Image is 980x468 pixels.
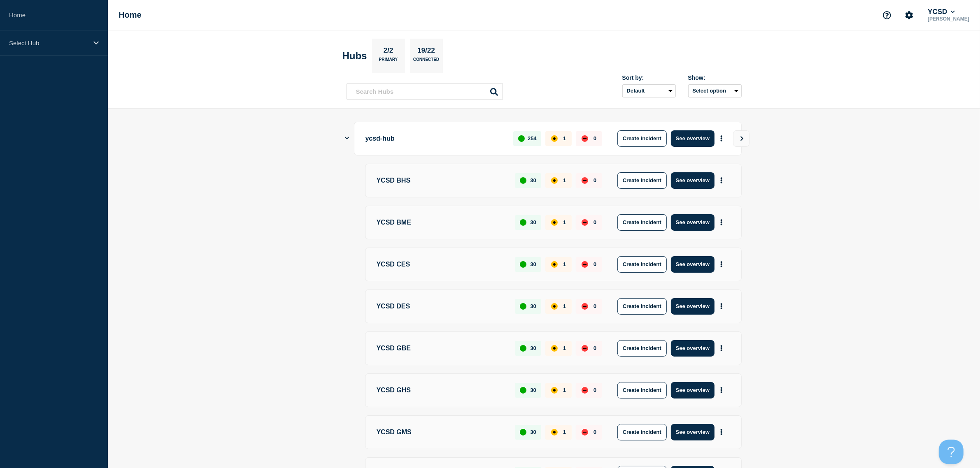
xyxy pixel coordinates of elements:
button: Select option [688,84,742,97]
div: down [582,261,588,268]
p: ycsd-hub [365,130,504,147]
p: 0 [594,219,596,225]
p: 1 [563,387,566,393]
div: down [582,429,588,436]
button: See overview [671,130,715,147]
div: up [520,177,526,184]
p: YCSD GHS [377,382,506,398]
div: down [582,177,588,184]
p: 1 [563,135,566,141]
button: See overview [671,340,715,357]
button: Create incident [617,130,667,147]
div: down [582,387,588,394]
p: Primary [379,57,398,66]
p: 0 [594,303,596,309]
button: More actions [716,424,727,440]
p: 1 [563,177,566,183]
p: 0 [594,261,596,267]
p: YCSD BME [377,214,506,231]
button: See overview [671,172,715,189]
button: YCSD [926,8,957,16]
button: More actions [716,257,727,272]
p: YCSD CES [377,256,506,273]
button: More actions [716,341,727,356]
h2: Hubs [342,50,367,62]
div: affected [551,345,558,352]
button: See overview [671,298,715,315]
button: Create incident [617,340,667,357]
h1: Home [119,10,142,20]
p: 1 [563,303,566,309]
button: See overview [671,214,715,231]
p: 0 [594,177,596,183]
p: 30 [530,429,536,435]
div: affected [551,135,558,142]
div: up [520,429,526,436]
div: affected [551,177,558,184]
p: 30 [530,261,536,267]
button: Create incident [617,256,667,273]
p: YCSD GBE [377,340,506,357]
select: Sort by [622,84,676,97]
p: Select Hub [9,39,88,46]
div: up [518,135,525,142]
p: YCSD DES [377,298,506,315]
button: Show Connected Hubs [345,135,349,141]
p: 30 [530,387,536,393]
button: View [733,130,750,147]
div: up [520,261,526,268]
button: Create incident [617,424,667,440]
button: Support [878,7,896,24]
input: Search Hubs [347,83,503,100]
div: up [520,303,526,310]
div: affected [551,303,558,310]
p: 30 [530,345,536,351]
button: See overview [671,256,715,273]
p: Connected [413,57,439,66]
button: Create incident [617,298,667,315]
p: 1 [563,219,566,225]
button: Create incident [617,382,667,398]
p: YCSD GMS [377,424,506,440]
p: 254 [528,135,537,141]
p: 30 [530,177,536,183]
div: affected [551,429,558,436]
button: More actions [716,382,727,398]
div: affected [551,261,558,268]
div: down [582,135,588,142]
p: 30 [530,219,536,225]
div: up [520,219,526,226]
p: 0 [594,345,596,351]
button: More actions [716,173,727,188]
p: 19/22 [414,46,438,57]
div: affected [551,219,558,226]
button: See overview [671,382,715,398]
div: up [520,345,526,352]
p: 0 [594,387,596,393]
div: Show: [688,74,742,81]
p: 1 [563,429,566,435]
button: Account settings [901,7,918,24]
p: 0 [594,135,596,141]
div: up [520,387,526,394]
p: 30 [530,303,536,309]
div: down [582,345,588,352]
p: [PERSON_NAME] [926,16,971,22]
button: More actions [716,131,727,146]
div: down [582,303,588,310]
button: More actions [716,215,727,230]
button: More actions [716,299,727,314]
div: affected [551,387,558,394]
p: YCSD BHS [377,172,506,189]
button: See overview [671,424,715,440]
p: 1 [563,345,566,351]
p: 2/2 [380,46,396,57]
p: 1 [563,261,566,267]
div: Sort by: [622,74,676,81]
div: down [582,219,588,226]
button: Create incident [617,172,667,189]
p: 0 [594,429,596,435]
iframe: Help Scout Beacon - Open [939,440,964,464]
button: Create incident [617,214,667,231]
